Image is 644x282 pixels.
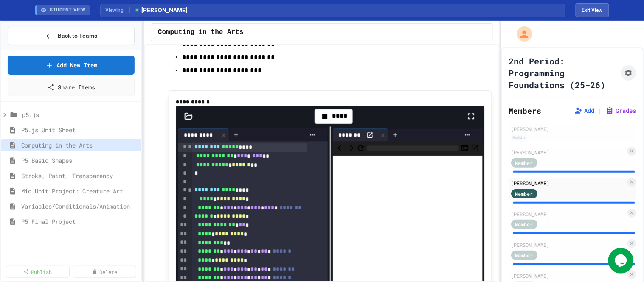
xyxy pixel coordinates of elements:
span: Computing in the Arts [21,141,138,150]
h2: Members [509,105,542,117]
button: Grades [606,106,636,115]
h1: 2nd Period: Programming Foundations (25-26) [509,55,618,91]
a: Add New Item [8,56,135,75]
button: Open in new tab [471,143,479,153]
span: STUDENT VIEW [50,7,86,14]
span: Back to Teams [58,31,97,40]
div: [PERSON_NAME] [512,148,627,156]
button: Console [461,143,469,153]
span: Variables/Conditionals/Animation [21,202,138,211]
div: [PERSON_NAME] [512,241,627,248]
button: Refresh [357,143,365,153]
span: Member [516,251,534,259]
span: Back [336,143,345,153]
span: p5.js [22,110,138,119]
span: Forward [346,143,355,153]
div: [PERSON_NAME] [512,272,627,279]
a: Publish [6,266,70,278]
div: My Account [508,24,534,44]
button: Assignment Settings [621,65,636,81]
span: Member [516,159,534,167]
div: Admin [512,134,528,141]
span: [PERSON_NAME] [134,6,188,15]
button: Back to Teams [8,27,135,45]
div: [PERSON_NAME] [512,179,627,187]
button: Exit student view [576,3,609,17]
span: Member [516,221,534,228]
span: Member [516,190,534,198]
span: Computing in the Arts [158,27,244,37]
div: [PERSON_NAME] [512,125,634,133]
span: P5 Basic Shapes [21,156,138,165]
span: P5 Final Project [21,217,138,226]
div: [PERSON_NAME] [512,210,627,218]
iframe: chat widget [608,248,636,274]
a: Share Items [8,78,135,96]
button: Add [574,106,595,115]
span: Stroke, Paint, Transparency [21,171,138,180]
span: | [598,106,602,116]
span: P5.js Unit Sheet [21,126,138,134]
span: Viewing [106,6,130,14]
a: Delete [73,266,137,278]
span: Mid Unit Project: Creature Art [21,187,138,195]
